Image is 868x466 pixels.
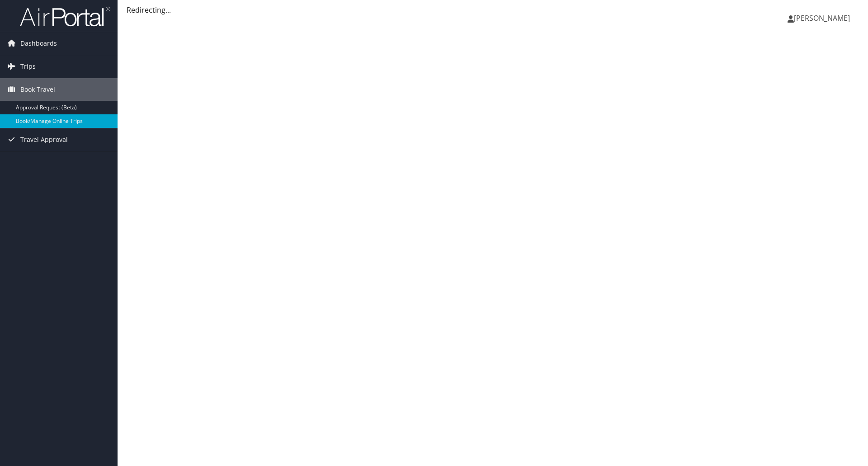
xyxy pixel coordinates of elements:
a: [PERSON_NAME] [788,5,859,32]
span: Travel Approval [20,128,68,151]
span: Book Travel [20,78,55,101]
span: Dashboards [20,32,57,55]
img: airportal-logo.png [20,6,110,27]
div: Redirecting... [127,5,859,15]
span: [PERSON_NAME] [794,13,850,23]
span: Trips [20,55,36,78]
